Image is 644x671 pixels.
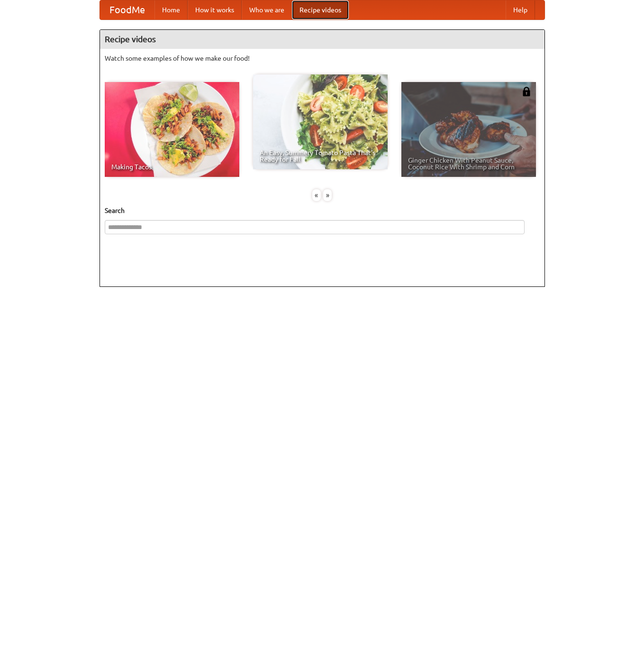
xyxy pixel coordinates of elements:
h5: Search [105,206,540,215]
span: Making Tacos [111,164,233,170]
h4: Recipe videos [100,30,544,49]
a: Home [154,0,188,19]
a: Help [506,0,535,19]
a: FoodMe [100,0,154,19]
p: Watch some examples of how we make our food! [105,54,540,63]
a: Recipe videos [292,0,349,19]
img: 483408.png [522,87,531,96]
div: « [312,189,321,201]
a: Who we are [242,0,292,19]
a: Making Tacos [105,82,239,177]
a: An Easy, Summery Tomato Pasta That's Ready for Fall [253,74,388,169]
a: How it works [188,0,242,19]
div: » [323,189,332,201]
span: An Easy, Summery Tomato Pasta That's Ready for Fall [260,149,381,163]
